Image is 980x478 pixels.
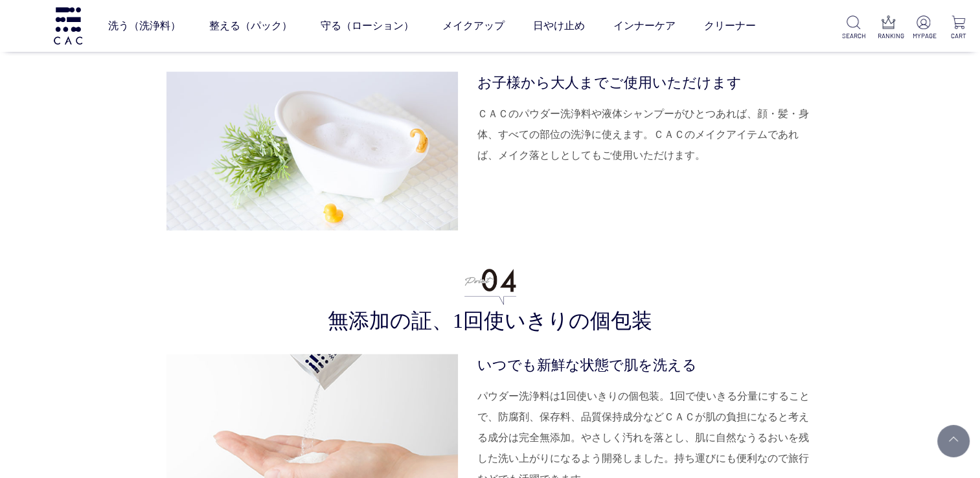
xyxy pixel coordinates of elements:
[877,16,900,41] a: RANKING
[912,16,935,41] a: MYPAGE
[703,8,755,44] a: クリーナー
[477,354,814,376] dt: いつでも新鮮な状態で肌を洗える
[52,7,84,44] img: logo
[912,31,935,41] p: MYPAGE
[477,72,814,93] dt: お子様から大人までご使用いただけます
[209,8,291,44] a: 整える（パック）
[947,16,970,41] a: CART
[947,31,970,41] p: CART
[108,8,180,44] a: 洗う（洗浄料）
[477,104,814,166] dd: ＣＡＣのパウダー洗浄料や液体シャンプーがひとつあれば、顔・髪・身体、すべての部位の洗浄に使えます。ＣＡＣのメイクアイテムであれば、メイク落としとしてもご使用いただけます。
[877,31,900,41] p: RANKING
[532,8,584,44] a: 日やけ止め
[166,268,814,335] h3: 無添加の証、1回使いきりの個包装
[842,16,865,41] a: SEARCH
[442,8,504,44] a: メイクアップ
[842,31,865,41] p: SEARCH
[613,8,675,44] a: インナーケア
[320,8,413,44] a: 守る（ローション）
[166,72,458,231] img: 全身洗えるのでお風呂にも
